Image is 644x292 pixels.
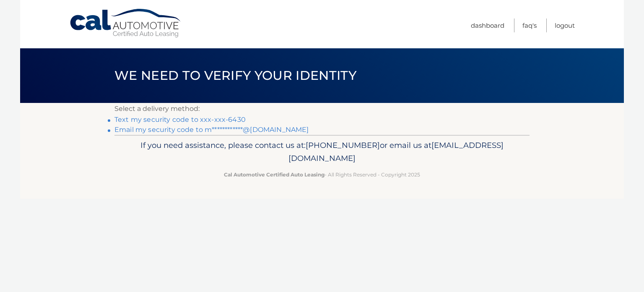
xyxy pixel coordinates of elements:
span: [PHONE_NUMBER] [306,140,380,150]
p: - All Rights Reserved - Copyright 2025 [120,170,524,179]
a: Dashboard [471,18,504,32]
a: Text my security code to xxx-xxx-6430 [114,116,246,124]
a: Logout [555,18,575,32]
p: If you need assistance, please contact us at: or email us at [120,139,524,166]
strong: Cal Automotive Certified Auto Leasing [224,171,325,178]
span: We need to verify your identity [114,68,356,83]
p: Select a delivery method: [114,103,530,115]
a: FAQ's [522,18,537,32]
a: Cal Automotive [69,8,182,38]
